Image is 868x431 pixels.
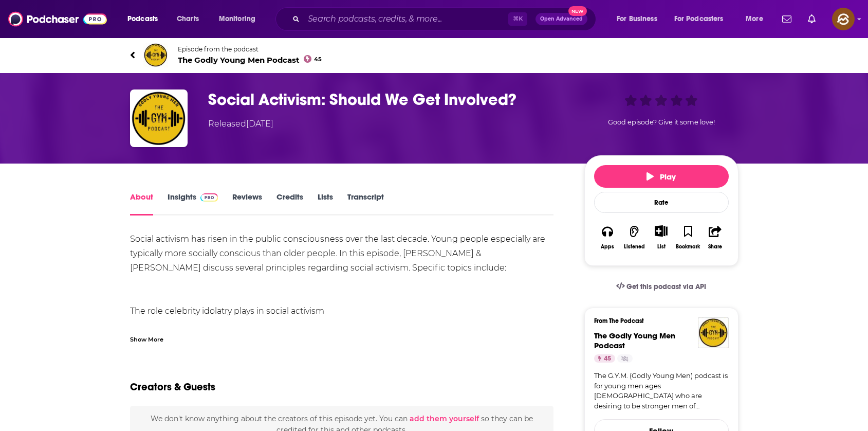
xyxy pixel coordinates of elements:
[304,11,508,27] input: Search podcasts, credits, & more...
[127,12,158,26] span: Podcasts
[832,8,855,30] span: Logged in as hey85204
[535,13,587,25] button: Open AdvancedNew
[610,11,670,27] button: open menu
[168,192,218,215] a: InsightsPodchaser Pro
[130,192,153,215] a: About
[621,219,648,256] button: Listened
[276,192,303,215] a: Credits
[130,381,215,393] h2: Creators & Guests
[8,9,107,29] img: Podchaser - Follow, Share and Rate Podcasts
[219,12,255,26] span: Monitoring
[130,43,738,67] a: The Godly Young Men PodcastEpisode from the podcastThe Godly Young Men Podcast45
[668,11,738,27] button: open menu
[594,331,675,350] a: The Godly Young Men Podcast
[130,89,188,147] img: Social Activism: Should We Get Involved?
[594,192,729,213] div: Rate
[698,317,729,348] img: The Godly Young Men Podcast
[285,7,606,31] div: Search podcasts, credits, & more...
[170,11,205,27] a: Charts
[626,282,706,291] span: Get this podcast via API
[143,43,168,67] img: The Godly Young Men Podcast
[657,243,666,250] div: List
[651,225,672,237] button: Show More Button
[410,415,479,423] button: add them yourself
[708,244,722,250] div: Share
[178,55,322,65] span: The Godly Young Men Podcast
[648,219,674,256] div: Show More ButtonList
[647,172,676,182] span: Play
[778,10,796,28] a: Show notifications dropdown
[347,192,384,215] a: Transcript
[701,219,728,256] button: Share
[208,118,273,130] div: Released [DATE]
[608,274,715,299] a: Get this podcast via API
[232,192,262,215] a: Reviews
[624,244,645,250] div: Listened
[676,244,700,250] div: Bookmark
[120,11,171,27] button: open menu
[746,12,763,26] span: More
[594,371,729,411] a: The G.Y.M. (Godly Young Men) podcast is for young men ages [DEMOGRAPHIC_DATA] who are desiring to...
[178,45,322,53] span: Episode from the podcast
[675,219,701,256] button: Bookmark
[604,354,611,364] span: 45
[568,6,587,16] span: New
[508,12,527,26] span: ⌘ K
[608,118,715,126] span: Good episode? Give it some love!
[594,219,621,256] button: Apps
[804,10,820,28] a: Show notifications dropdown
[314,57,322,62] span: 45
[540,16,583,22] span: Open Advanced
[738,11,776,27] button: open menu
[177,12,199,26] span: Charts
[832,8,855,30] img: User Profile
[212,11,269,27] button: open menu
[208,89,568,110] h1: Social Activism: Should We Get Involved?
[200,193,218,202] img: Podchaser Pro
[601,244,614,250] div: Apps
[617,12,657,26] span: For Business
[594,354,615,363] a: 45
[674,12,724,26] span: For Podcasters
[832,8,855,30] button: Show profile menu
[594,165,729,188] button: Play
[318,192,333,215] a: Lists
[594,317,721,325] h3: From The Podcast
[130,304,554,318] li: The role celebrity idolatry plays in social activism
